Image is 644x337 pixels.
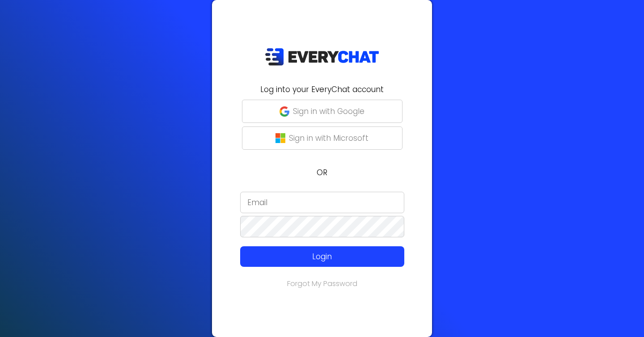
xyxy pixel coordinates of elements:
[242,126,402,150] button: Sign in with Microsoft
[275,133,285,143] img: microsoft-logo.png
[280,106,289,116] img: google-g.png
[242,100,402,123] button: Sign in with Google
[240,192,404,213] input: Email
[240,246,404,267] button: Login
[217,84,427,95] h2: Log into your EveryChat account
[217,167,427,178] p: OR
[289,132,369,144] p: Sign in with Microsoft
[257,251,388,262] p: Login
[265,48,379,66] img: EveryChat_logo_dark.png
[287,278,357,289] a: Forgot My Password
[293,105,364,117] p: Sign in with Google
